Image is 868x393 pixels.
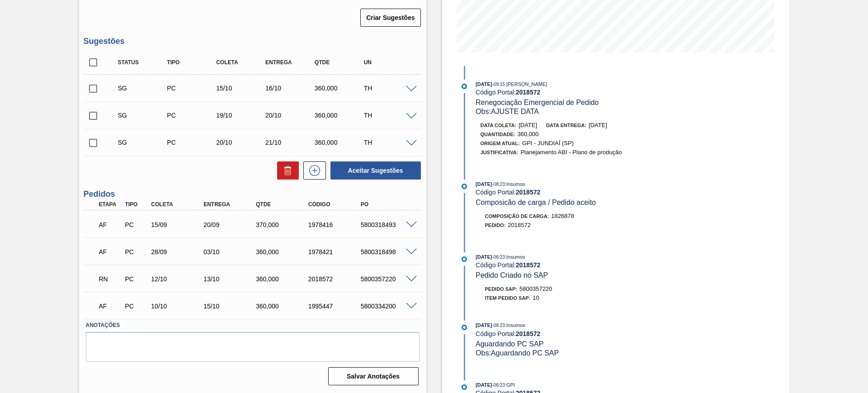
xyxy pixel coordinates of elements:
[123,248,150,256] div: Pedido de Compra
[589,122,607,128] span: [DATE]
[273,161,299,180] div: Excluir Sugestões
[214,139,269,146] div: 20/10/2025
[149,303,208,310] div: 10/10/2025
[505,382,515,388] span: : GPI
[263,139,318,146] div: 21/10/2025
[359,303,417,310] div: 5800334200
[99,248,122,256] p: AF
[462,84,467,89] img: atual
[149,201,208,208] div: Coleta
[116,112,170,119] div: Sugestão Criada
[299,161,326,180] div: Nova sugestão
[476,330,690,337] div: Código Portal:
[97,242,124,262] div: Aguardando Faturamento
[522,140,574,147] span: GPI - JUNDIAÍ (SP)
[201,201,260,208] div: Entrega
[165,112,219,119] div: Pedido de Compra
[516,330,541,337] strong: 2018572
[518,131,539,137] span: 360,000
[476,81,492,87] span: [DATE]
[201,275,260,283] div: 13/10/2025
[254,221,312,228] div: 370,000
[123,201,150,208] div: Tipo
[476,189,690,196] div: Código Portal:
[214,112,269,119] div: 19/10/2025
[359,248,417,256] div: 5800318498
[476,322,492,328] span: [DATE]
[360,9,420,27] button: Criar Sugestões
[306,248,365,256] div: 1978421
[254,248,312,256] div: 360,000
[492,255,505,260] span: - 08:23
[149,221,208,228] div: 15/09/2025
[330,161,421,180] button: Aceitar Sugestões
[476,340,543,348] span: Aguardando PC SAP
[476,199,596,206] span: Composicão de carga / Pedido aceito
[99,221,122,228] p: AF
[263,85,318,92] div: 16/10/2025
[306,303,365,310] div: 1995447
[551,213,574,219] span: 1826878
[123,275,150,283] div: Pedido de Compra
[505,322,525,328] span: : Insumos
[362,59,416,66] div: UN
[328,367,419,385] button: Salvar Anotações
[508,222,531,228] span: 2018572
[481,141,520,146] span: Origem Atual:
[116,139,170,146] div: Sugestão Criada
[201,248,260,256] div: 03/10/2025
[123,303,150,310] div: Pedido de Compra
[485,213,549,219] span: Composição de Carga :
[214,59,269,66] div: Coleta
[312,59,367,66] div: Qtde
[492,182,505,187] span: - 08:23
[505,254,525,260] span: : Insumos
[97,215,124,235] div: Aguardando Faturamento
[476,108,539,115] span: Obs: AJUSTE DATA
[306,275,365,283] div: 2018572
[86,319,420,332] label: Anotações
[201,303,260,310] div: 15/10/2025
[481,123,517,128] span: Data coleta:
[492,323,505,328] span: - 08:23
[165,59,219,66] div: Tipo
[97,201,124,208] div: Etapa
[99,303,122,310] p: AF
[485,286,518,292] span: Pedido SAP:
[361,8,421,28] div: Criar Sugestões
[519,122,537,128] span: [DATE]
[359,201,417,208] div: PO
[165,85,219,92] div: Pedido de Compra
[462,384,467,390] img: atual
[481,132,515,137] span: Quantidade :
[476,181,492,187] span: [DATE]
[254,201,312,208] div: Qtde
[519,285,552,292] span: 5800357220
[362,139,416,146] div: TH
[123,221,150,228] div: Pedido de Compra
[263,59,318,66] div: Entrega
[306,221,365,228] div: 1978416
[481,150,519,155] span: Justificativa:
[516,89,541,96] strong: 2018572
[462,184,467,189] img: atual
[485,295,531,301] span: Item pedido SAP:
[254,303,312,310] div: 360,000
[312,139,367,146] div: 360,000
[326,161,422,180] div: Aceitar Sugestões
[116,85,170,92] div: Sugestão Criada
[201,221,260,228] div: 20/09/2025
[516,261,541,269] strong: 2018572
[116,59,170,66] div: Status
[462,256,467,262] img: atual
[476,254,492,260] span: [DATE]
[516,189,541,196] strong: 2018572
[476,349,559,357] span: Obs: Aguardando PC SAP
[476,99,599,106] span: Renegociação Emergencial de Pedido
[476,89,690,96] div: Código Portal:
[312,85,367,92] div: 360,000
[362,85,416,92] div: TH
[84,189,422,199] h3: Pedidos
[533,294,539,301] span: 10
[214,85,269,92] div: 15/10/2025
